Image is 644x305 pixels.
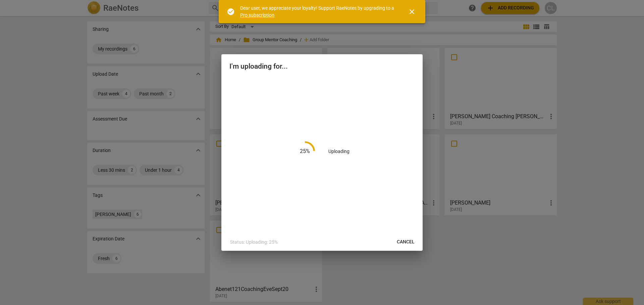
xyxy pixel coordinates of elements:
h2: I'm uploading for... [229,62,415,71]
button: Cancel [391,236,420,248]
p: Status: Uploading: 25% [230,239,278,246]
a: Pro subscription [240,12,274,18]
button: Close [404,4,420,20]
span: Cancel [397,239,415,245]
span: close [408,8,416,16]
div: Dear user, we appreciate your loyalty! Support RaeNotes by upgrading to a [240,5,396,18]
p: Uploading [328,148,350,155]
span: check_circle [227,8,235,16]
